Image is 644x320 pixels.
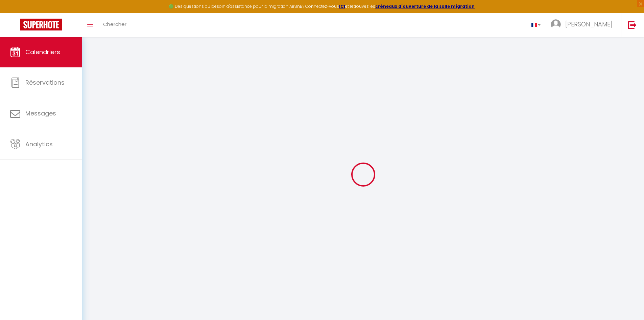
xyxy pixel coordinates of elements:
a: ... [PERSON_NAME] [546,13,621,37]
span: Chercher [103,21,126,28]
a: ICI [339,3,345,9]
span: Calendriers [25,48,60,56]
span: Réservations [25,78,65,87]
img: logout [628,21,637,29]
img: Super Booking [20,19,62,30]
span: Messages [25,109,56,118]
a: Chercher [98,13,132,37]
span: Analytics [25,140,53,148]
a: créneaux d'ouverture de la salle migration [375,3,475,9]
button: Ouvrir le widget de chat LiveChat [5,3,26,23]
span: [PERSON_NAME] [565,20,613,28]
img: ... [551,19,561,29]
